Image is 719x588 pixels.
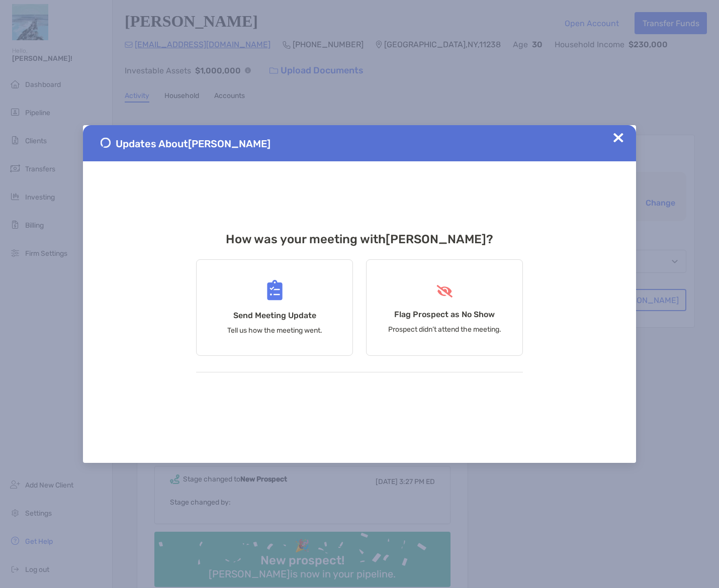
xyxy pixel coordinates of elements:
span: Updates About [PERSON_NAME] [116,138,271,150]
h4: Send Meeting Update [233,311,316,320]
h3: How was your meeting with [PERSON_NAME] ? [196,232,523,246]
p: Tell us how the meeting went. [227,326,322,335]
img: Close Updates Zoe [613,133,623,143]
img: Send Meeting Update 1 [101,138,111,148]
img: Flag Prospect as No Show [435,285,454,298]
h4: Flag Prospect as No Show [394,310,495,319]
img: Send Meeting Update [267,280,283,301]
p: Prospect didn’t attend the meeting. [388,325,501,334]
